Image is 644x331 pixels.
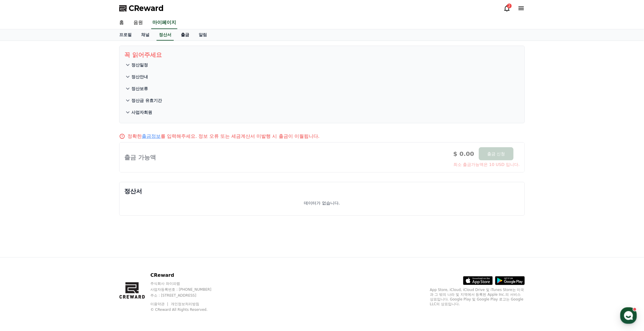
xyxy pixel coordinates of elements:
p: 주소 : [STREET_ADDRESS] [150,293,223,298]
div: 2 [507,4,512,8]
button: 사업자회원 [124,106,520,118]
a: 출금정보 [142,133,161,139]
button: 정산안내 [124,71,520,83]
span: 대화 [54,197,61,202]
a: 홈 [114,17,129,29]
p: CReward [150,272,223,279]
span: CReward [129,4,164,13]
a: 대화 [39,188,76,203]
p: 데이터가 없습니다. [304,200,340,206]
p: 정확한 를 입력해주세요. 정보 오류 또는 세금계산서 미발행 시 출금이 이월됩니다. [127,133,320,140]
button: 정산일정 [124,59,520,71]
p: 정산보류 [131,86,148,92]
button: 정산금 유효기간 [124,95,520,106]
a: 개인정보처리방침 [171,302,199,306]
p: © CReward All Rights Reserved. [150,307,223,312]
p: 사업자등록번호 : [PHONE_NUMBER] [150,287,223,292]
a: 설정 [76,188,114,203]
a: 출금 [176,29,194,41]
a: 마이페이지 [151,17,177,29]
a: 이용약관 [150,302,169,306]
a: 알림 [194,29,212,41]
a: 채널 [136,29,154,41]
span: 홈 [19,197,22,202]
p: 정산일정 [131,62,148,68]
a: 음원 [129,17,148,29]
a: 정산서 [157,29,174,41]
p: 정산금 유효기간 [131,97,162,103]
p: 사업자회원 [131,109,152,115]
a: 홈 [2,188,39,203]
a: 프로필 [114,29,136,41]
a: 2 [503,5,511,12]
p: 주식회사 와이피랩 [150,281,223,286]
p: 꼭 읽어주세요 [124,51,520,59]
span: 설정 [92,197,99,202]
p: 정산서 [124,187,520,195]
a: CReward [119,4,164,13]
p: App Store, iCloud, iCloud Drive 및 iTunes Store는 미국과 그 밖의 나라 및 지역에서 등록된 Apple Inc.의 서비스 상표입니다. Goo... [430,287,525,306]
button: 정산보류 [124,83,520,95]
p: 정산안내 [131,74,148,80]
